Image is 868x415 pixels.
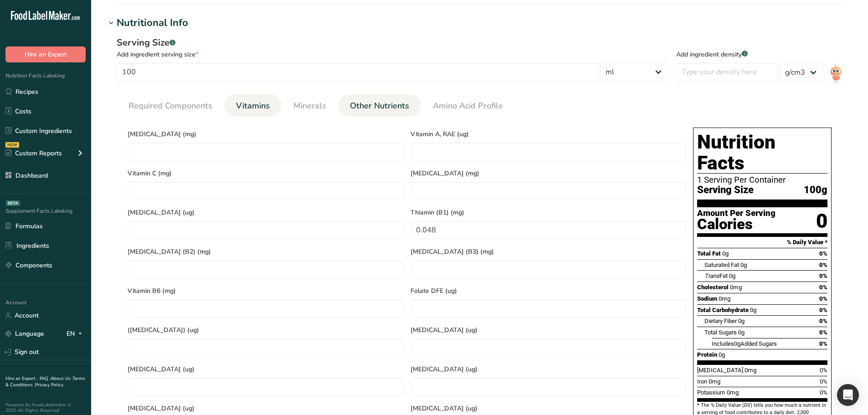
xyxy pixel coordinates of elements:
a: About Us . [51,375,72,382]
span: 0% [820,389,827,396]
div: 1 Serving Per Container [697,175,827,184]
div: Calories [697,218,776,231]
span: 0g [719,351,725,358]
span: Required Components [128,100,212,112]
span: [MEDICAL_DATA] (ug) [411,325,686,335]
span: 0g [740,261,747,268]
span: [MEDICAL_DATA] (ug) [411,404,686,413]
span: Sodium [697,295,717,302]
a: Privacy Policy [35,382,63,388]
span: 0% [819,272,827,279]
span: 0mg [727,389,739,396]
span: Vitamin C (mg) [128,169,403,178]
div: EN [67,328,86,339]
div: NEW [5,142,19,148]
span: Iron [697,378,707,385]
span: 0mg [709,378,720,385]
span: 0g [734,340,740,347]
span: 0% [819,284,827,291]
span: Vitamin B6 (mg) [128,286,403,296]
span: [MEDICAL_DATA] (B2) (mg) [128,247,403,256]
span: Minerals [293,100,326,112]
div: Open Intercom Messenger [837,384,859,406]
span: Amino Acid Profile [433,100,503,112]
span: Vitamin A, RAE (ug) [411,129,686,139]
span: Total Fat [697,250,721,257]
span: Potassium [697,389,725,396]
span: 0mg [730,284,742,291]
span: 0g [738,318,745,324]
div: 0 [816,209,827,233]
span: [MEDICAL_DATA] (mg) [128,129,403,139]
span: Cholesterol [697,284,729,291]
span: ([MEDICAL_DATA]) (ug) [128,325,403,335]
input: Type your density here [676,63,780,81]
span: Includes Added Sugars [712,340,777,347]
span: Thiamin (B1) (mg) [411,208,686,217]
button: Hire an Expert [5,46,86,62]
div: BETA [6,200,20,206]
span: [MEDICAL_DATA] (B3) (mg) [411,247,686,256]
span: 0% [820,378,827,385]
span: Saturated Fat [704,261,739,268]
span: 0g [729,272,735,279]
input: Type your serving size here [117,63,600,81]
span: Folate DFE (ug) [411,286,686,296]
span: 0% [819,295,827,302]
div: Nutritional Info [117,15,188,31]
span: [MEDICAL_DATA] (ug) [128,364,403,374]
span: 0% [819,340,827,347]
section: % Daily Value * [697,237,827,248]
a: Hire an Expert . [5,375,38,382]
span: Fat [704,272,728,279]
span: [MEDICAL_DATA] (ug) [411,364,686,374]
a: FAQ . [40,375,51,382]
span: Total Sugars [704,329,737,336]
span: [MEDICAL_DATA] (mg) [411,169,686,178]
span: [MEDICAL_DATA] [697,367,743,374]
span: Dietary Fiber [704,318,737,324]
span: 0% [819,307,827,313]
span: Serving Size [697,184,754,196]
span: 0% [819,329,827,336]
span: 0% [819,261,827,268]
span: 0% [819,250,827,257]
span: 0% [819,318,827,324]
div: Add ingredient serving size [117,50,669,59]
span: Protein [697,351,717,358]
div: Custom Reports [5,149,62,158]
a: Terms & Conditions . [5,375,85,388]
span: [MEDICAL_DATA] (ug) [128,404,403,413]
img: ai-bot.1dcbe71.gif [829,63,842,84]
a: Language [5,326,44,342]
span: 0g [738,329,745,336]
i: Trans [704,272,719,279]
span: Vitamins [236,100,270,112]
div: Amount Per Serving [697,209,776,218]
span: Total Carbohydrate [697,307,749,313]
span: 0g [750,307,756,313]
div: Powered By FoodLabelMaker © 2025 All Rights Reserved [5,402,86,413]
h1: Nutrition Facts [697,132,827,174]
span: 0g [722,250,729,257]
span: [MEDICAL_DATA] (ug) [128,208,403,217]
span: 0% [820,367,827,374]
span: 0mg [745,367,756,374]
span: Other Nutrients [350,100,409,112]
div: Add ingredient density [676,50,780,59]
div: Serving Size [117,36,669,50]
span: 0mg [719,295,730,302]
span: 100g [804,184,827,196]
